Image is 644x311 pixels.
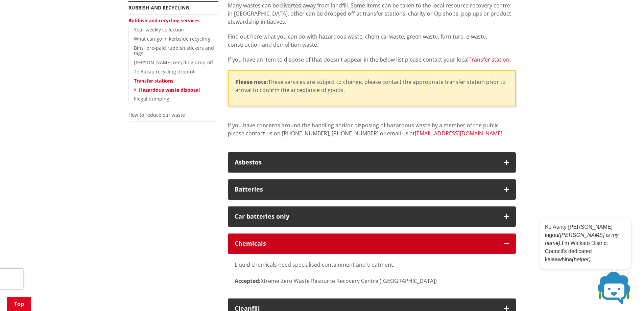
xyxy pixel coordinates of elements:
strong: Accepted: [235,277,261,285]
a: Hazardous waste disposal [139,87,200,93]
div: Batteries [235,186,497,193]
a: [EMAIL_ADDRESS][DOMAIN_NAME] [415,130,502,137]
button: Batteries [228,179,516,200]
a: [PERSON_NAME] recycling drop-off [134,59,213,66]
p: If you have concerns around the handling and/or disposing of hazardous waste by a member of the p... [228,121,516,146]
p: ​ [235,78,508,94]
button: Chemicals [228,234,516,254]
div: Asbestos [235,159,497,166]
em: (helper) [572,257,591,262]
strong: Please note: [235,78,268,86]
button: Asbestos [228,152,516,173]
a: What can go in kerbside recycling [134,36,210,42]
p: Ko Aunty [PERSON_NAME] ingoa I’m Waikato District Council’s dedicated kaiaawhina . [545,223,626,264]
a: Rubbish and recycling [128,4,189,11]
div: Chemicals [235,240,497,247]
span: These services are subject to change, please contact the appropriate transfer station prior to ar... [235,78,506,94]
a: Top [7,297,31,311]
button: Car batteries only [228,206,516,227]
div: Car batteries only [235,213,497,220]
div: Liquid chemicals need specialised containment and treatment. Xtreme Zero Waste Resource Recovery ... [235,261,509,285]
p: Find out here what you can do with hazardous waste, chemical waste, green waste, furniture, e-was... [228,32,516,49]
a: Te Aakau recycling drop-off [134,68,196,75]
p: Many wastes can be diverted away from landfill. Some items can be taken to the local resource rec... [228,1,516,26]
p: If you have an item to dispose of that doesn't appear in the below list please contact your local . [228,55,516,64]
a: Rubbish and recycling services [128,17,199,24]
a: Bins, pre-paid rubbish stickers and tags [134,45,214,57]
a: How to reduce our waste [128,112,185,118]
a: Transfer station [469,56,509,63]
a: Transfer stations [134,77,173,84]
em: ([PERSON_NAME] is my name). [545,232,619,246]
a: Illegal dumping [134,95,169,102]
a: Your weekly collection [134,26,184,33]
